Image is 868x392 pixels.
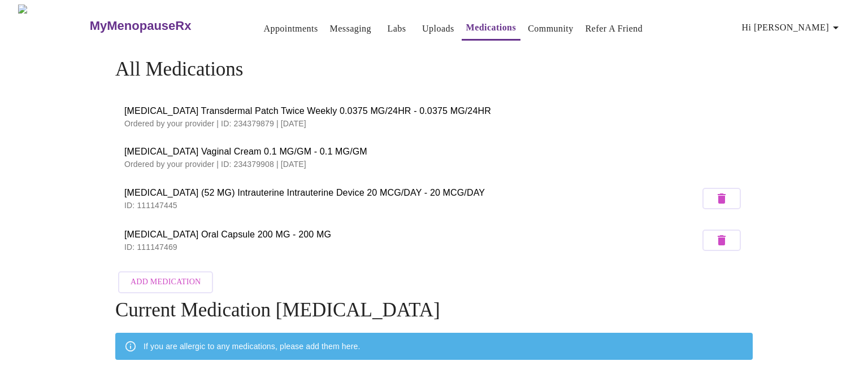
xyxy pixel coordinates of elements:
h3: MyMenopauseRx [90,19,192,33]
a: Messaging [330,21,371,37]
span: [MEDICAL_DATA] Transdermal Patch Twice Weekly 0.0375 MG/24HR - 0.0375 MG/24HR [124,104,744,118]
p: ID: 111147469 [124,241,700,253]
a: Appointments [263,21,318,37]
span: [MEDICAL_DATA] Vaginal Cream 0.1 MG/GM - 0.1 MG/GM [124,145,744,158]
a: Labs [388,21,406,37]
a: Refer a Friend [585,21,643,37]
span: [MEDICAL_DATA] (52 MG) Intrauterine Intrauterine Device 20 MCG/DAY - 20 MCG/DAY [124,186,700,200]
a: Uploads [422,21,454,37]
a: Community [528,21,574,37]
a: MyMenopauseRx [88,6,236,46]
button: Labs [379,17,415,40]
h4: Current Medication [MEDICAL_DATA] [115,299,753,321]
span: Add Medication [131,275,201,289]
p: Ordered by your provider | ID: 234379908 | [DATE] [124,158,744,170]
span: Hi [PERSON_NAME] [742,20,843,36]
button: Uploads [418,17,459,40]
a: Medications [466,20,517,36]
p: ID: 111147445 [124,200,700,211]
img: MyMenopauseRx Logo [18,5,88,47]
button: Hi [PERSON_NAME] [737,16,847,39]
button: Appointments [259,17,322,40]
button: Refer a Friend [581,17,648,40]
p: Ordered by your provider | ID: 234379879 | [DATE] [124,118,744,129]
button: Add Medication [118,271,213,293]
button: Community [523,17,578,40]
h4: All Medications [115,58,753,81]
div: If you are allergic to any medications, please add them here. [144,336,360,356]
button: Messaging [325,17,376,40]
button: Medications [462,16,521,41]
span: [MEDICAL_DATA] Oral Capsule 200 MG - 200 MG [124,228,700,241]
